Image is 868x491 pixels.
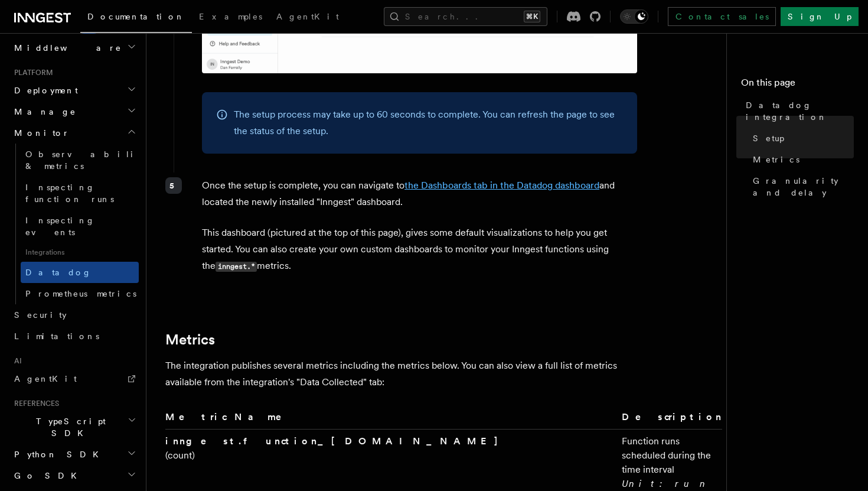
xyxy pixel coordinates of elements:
span: References [9,399,59,408]
a: Granularity and delay [748,170,854,203]
span: Prometheus metrics [25,289,136,298]
a: Contact sales [668,7,776,26]
a: AgentKit [269,4,346,32]
strong: Metric Name [165,411,298,422]
h4: On this page [741,76,854,95]
a: the Dashboards tab in the Datadog dashboard [404,180,599,191]
em: Unit: run [622,478,710,489]
span: AI [9,356,22,366]
kbd: ⌘K [524,11,540,22]
button: Deployment [9,80,139,101]
a: Datadog [21,262,139,283]
span: Monitor [9,127,70,139]
span: Examples [199,12,262,21]
a: Setup [748,128,854,149]
span: Deployment [9,84,78,96]
div: 5 [165,177,182,194]
a: Metrics [165,331,215,348]
span: Go SDK [9,470,84,482]
span: AgentKit [14,374,77,383]
a: Metrics [748,149,854,170]
span: Metrics [753,154,800,165]
span: Security [14,310,67,320]
a: Prometheus metrics [21,283,139,304]
button: Go SDK [9,465,139,486]
span: Middleware [9,42,122,54]
span: Manage [9,106,76,118]
p: Once the setup is complete, you can navigate to and located the newly installed "Inngest" dashboard. [202,177,637,210]
a: AgentKit [9,368,139,389]
span: Python SDK [9,448,106,460]
p: The setup process may take up to 60 seconds to complete. You can refresh the page to see the stat... [234,106,623,139]
strong: inngest.function_[DOMAIN_NAME] [165,435,508,447]
code: inngest.* [216,262,257,272]
span: Documentation [87,12,185,21]
a: Examples [192,4,269,32]
span: Granularity and delay [753,175,854,199]
span: Observability & metrics [25,149,147,171]
span: Limitations [14,331,99,341]
button: Monitor [9,122,139,144]
span: AgentKit [276,12,339,21]
span: Platform [9,68,53,77]
a: Security [9,304,139,326]
button: TypeScript SDK [9,411,139,444]
a: Datadog integration [741,95,854,128]
span: Inspecting function runs [25,183,114,204]
a: Sign Up [781,7,859,26]
span: Integrations [21,243,139,262]
a: Limitations [9,326,139,347]
span: TypeScript SDK [9,415,128,439]
p: This dashboard (pictured at the top of this page), gives some default visualizations to help you ... [202,225,637,275]
button: Python SDK [9,444,139,465]
span: Datadog integration [746,99,854,123]
strong: Description [622,411,722,422]
span: Inspecting events [25,216,95,237]
a: Observability & metrics [21,144,139,177]
a: Inspecting function runs [21,177,139,210]
button: Manage [9,101,139,122]
button: Middleware [9,37,139,58]
button: Search...⌘K [384,7,547,26]
button: Toggle dark mode [620,9,648,24]
a: Inspecting events [21,210,139,243]
span: Datadog [25,268,92,277]
p: The integration publishes several metrics including the metrics below. You can also view a full l... [165,357,638,391]
div: Monitor [9,144,139,304]
span: Setup [753,132,784,144]
a: Documentation [80,4,192,33]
